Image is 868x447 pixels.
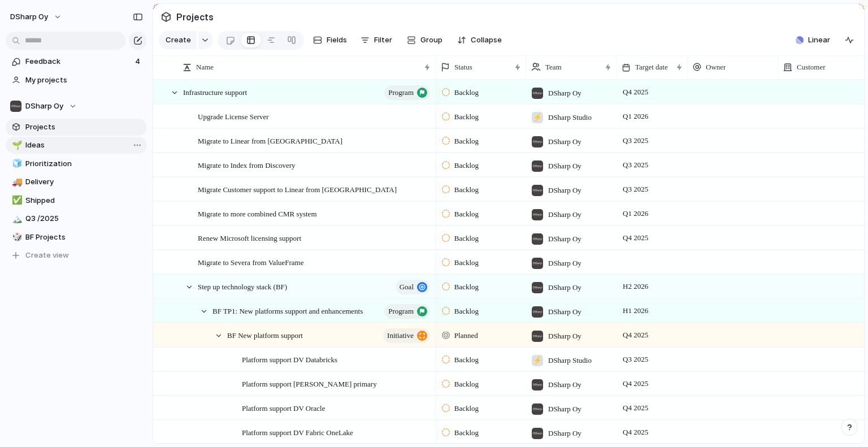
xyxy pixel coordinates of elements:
span: Group [420,34,442,46]
a: 🎲BF Projects [6,229,147,246]
span: Team [545,62,562,73]
span: Migrate to Severa from ValueFrame [198,255,303,268]
span: Name [196,62,214,73]
button: 🎲 [10,232,21,243]
span: Backlog [454,136,479,147]
span: Backlog [454,403,479,414]
span: Owner [706,62,726,73]
span: DSharp Studio [548,355,592,366]
span: H1 2026 [620,304,651,318]
span: DSharp Oy [548,379,581,390]
span: Backlog [454,379,479,390]
div: 🧊 [12,157,20,170]
span: DSharp Oy [548,136,581,147]
span: Backlog [454,209,479,220]
span: Infrastructure support [183,85,247,98]
div: 🎲 [12,231,20,244]
div: ⚡ [532,112,543,123]
span: Q1 2026 [620,207,651,220]
a: 🧊Prioritization [6,155,147,172]
span: DSharp Oy [548,403,581,415]
div: 🏔️Q3 /2025 [6,210,147,227]
span: DSharp Oy [548,160,581,172]
span: Collapse [471,34,502,46]
span: Platform support DV Oracle [242,401,325,414]
div: 🌱 [12,139,20,152]
span: Delivery [25,176,143,188]
span: DSharp Oy [548,331,581,342]
button: Linear [791,32,835,49]
span: Prioritization [25,158,143,170]
button: Create view [6,247,147,264]
span: initiative [387,328,414,344]
span: Q4 2025 [620,377,651,390]
span: DSharp Oy [548,233,581,245]
span: DSharp Oy [10,11,48,23]
span: Q3 2025 [620,158,651,172]
span: Renew Microsoft licensing support [198,231,301,244]
span: Upgrade License Server [198,110,269,123]
span: BF New platform support [227,328,303,341]
span: Status [454,62,472,73]
span: Backlog [454,354,479,366]
button: Group [401,31,448,49]
span: DSharp Oy [548,306,581,318]
button: ✅ [10,195,21,206]
a: Projects [6,119,147,136]
span: Q3 2025 [620,353,651,366]
a: Feedback4 [6,53,147,70]
span: goal [400,279,414,295]
button: 🌱 [10,140,21,151]
div: 🏔️ [12,212,20,225]
span: Backlog [454,184,479,196]
span: DSharp Oy [548,88,581,99]
span: Migrate to more combined CMR system [198,207,317,220]
a: ✅Shipped [6,192,147,209]
button: 🧊 [10,158,21,170]
span: Migrate to Index from Discovery [198,158,296,171]
span: Shipped [25,195,143,206]
button: Create [159,31,197,49]
span: Create view [25,250,69,261]
span: DSharp Oy [548,209,581,220]
span: DSharp Oy [548,282,581,293]
span: Projects [25,121,143,133]
a: 🚚Delivery [6,173,147,190]
span: Q4 2025 [620,85,651,99]
span: Create [166,34,191,46]
span: program [388,303,414,319]
span: Backlog [454,233,479,244]
span: 4 [135,56,142,67]
span: Filter [374,34,392,46]
span: Planned [454,330,478,341]
span: Backlog [454,427,479,439]
button: 🚚 [10,176,21,188]
span: Backlog [454,111,479,123]
span: Q4 2025 [620,328,651,342]
span: Q4 2025 [620,426,651,439]
span: Migrate Customer support to Linear from [GEOGRAPHIC_DATA] [198,183,397,196]
div: ⚡ [532,355,543,366]
button: initiative [383,328,430,343]
a: My projects [6,72,147,89]
span: Q4 2025 [620,231,651,245]
span: Feedback [25,56,132,67]
button: 🏔️ [10,213,21,224]
button: program [384,304,430,319]
button: DSharp Oy [6,98,147,115]
span: Backlog [454,306,479,317]
span: Q3 /2025 [25,213,143,224]
span: Platform support [PERSON_NAME] primary [242,377,377,390]
span: Q3 2025 [620,183,651,196]
span: Backlog [454,160,479,171]
span: Platform support DV Fabric OneLake [242,426,353,439]
span: Backlog [454,257,479,268]
span: DSharp Oy [548,428,581,439]
span: Migrate to Linear from [GEOGRAPHIC_DATA] [198,134,342,147]
span: Q1 2026 [620,110,651,123]
button: Filter [356,31,397,49]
